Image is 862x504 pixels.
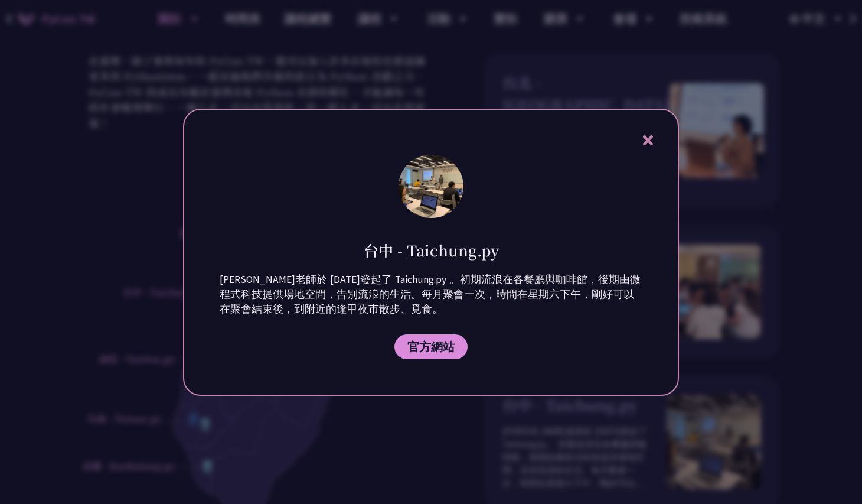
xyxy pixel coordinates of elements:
h1: 台中 - Taichung.py [364,240,499,261]
p: [PERSON_NAME]老師於 [DATE]發起了 Taichung.py 。初期流浪在各餐廳與咖啡館，後期由微程式科技提供場地空間，告別流浪的生活。每月聚會一次，時間在星期六下午，剛好可以在... [220,272,642,317]
a: 官方網站 [394,334,468,359]
span: 官方網站 [407,339,455,354]
img: photo [399,155,463,218]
